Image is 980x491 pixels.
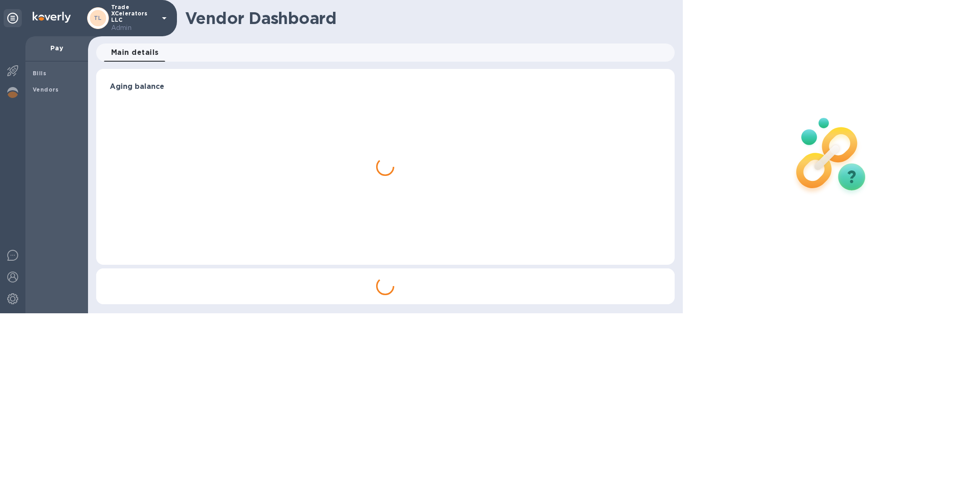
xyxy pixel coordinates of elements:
[110,83,661,91] h3: Aging balance
[33,44,81,53] p: Pay
[111,46,159,59] span: Main details
[185,9,668,28] h1: Vendor Dashboard
[111,23,157,33] p: Admin
[33,86,59,93] b: Vendors
[33,12,71,23] img: Logo
[4,9,22,27] div: Unpin categories
[111,4,157,33] p: Trade XCelerators LLC
[33,70,46,77] b: Bills
[94,15,102,21] b: TL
